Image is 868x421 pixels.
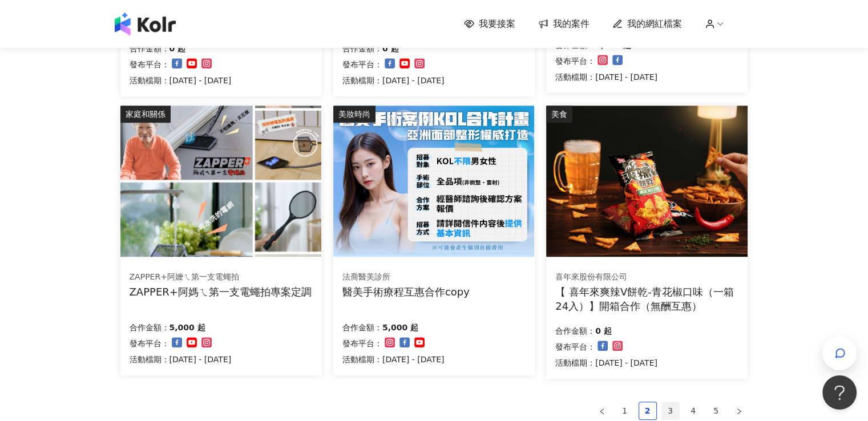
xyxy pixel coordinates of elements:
li: Next Page [730,402,748,420]
a: 4 [685,402,702,419]
a: 3 [662,402,679,419]
p: 活動檔期：[DATE] - [DATE] [342,353,445,366]
p: 發布平台： [342,58,382,71]
p: 合作金額： [342,321,382,334]
div: 美妝時尚 [333,106,376,123]
a: 我的網紅檔案 [612,18,682,30]
img: ZAPPER+阿媽ㄟ第一支電蠅拍專案定調 [120,106,321,257]
iframe: Help Scout Beacon - Open [822,375,857,410]
img: logo [115,13,176,35]
p: 合作金額： [130,42,169,55]
div: 【 喜年來爽辣V餅乾-青花椒口味（一箱24入）】開箱合作（無酬互惠） [555,285,738,313]
p: 活動檔期：[DATE] - [DATE] [130,353,232,366]
li: 1 [616,402,634,420]
span: 我要接案 [479,18,515,30]
a: 我要接案 [464,18,515,30]
div: 法喬醫美診所 [342,272,470,283]
li: 2 [639,402,657,420]
p: 合作金額： [130,321,169,334]
span: 我的網紅檔案 [627,18,682,30]
div: 醫美手術療程互惠合作copy [342,285,470,299]
div: ZAPPER+阿媽ㄟ第一支電蠅拍專案定調 [130,285,312,299]
span: right [736,408,742,415]
p: 合作金額： [555,324,595,338]
p: 發布平台： [342,337,382,350]
div: 喜年來股份有限公司 [555,272,738,283]
p: 0 起 [382,42,399,55]
p: 活動檔期：[DATE] - [DATE] [555,70,657,84]
p: 活動檔期：[DATE] - [DATE] [130,74,232,87]
img: 喜年來爽辣V餅乾-青花椒口味（一箱24入） [546,106,747,257]
p: 0 起 [169,42,186,55]
button: right [730,402,748,420]
p: 活動檔期：[DATE] - [DATE] [342,74,445,87]
a: 我的案件 [538,18,590,30]
div: ZAPPER+阿嬤ㄟ第一支電蠅拍 [130,272,312,283]
p: 發布平台： [555,340,595,354]
span: left [599,408,605,415]
p: 5,000 起 [169,321,205,334]
li: 3 [661,402,680,420]
a: 1 [616,402,633,419]
p: 發布平台： [555,54,595,68]
p: 活動檔期：[DATE] - [DATE] [555,356,657,370]
a: 5 [708,402,725,419]
p: 發布平台： [130,337,169,350]
li: 5 [707,402,725,420]
div: 家庭和關係 [120,106,171,123]
li: Previous Page [593,402,611,420]
div: 美食 [546,106,572,123]
li: 4 [684,402,703,420]
img: 眼袋、隆鼻、隆乳、抽脂、墊下巴 [333,106,534,257]
p: 發布平台： [130,58,169,71]
p: 合作金額： [342,42,382,55]
button: left [593,402,611,420]
a: 2 [639,402,656,419]
span: 我的案件 [553,18,590,30]
p: 5,000 起 [382,321,418,334]
p: 0 起 [595,324,612,338]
